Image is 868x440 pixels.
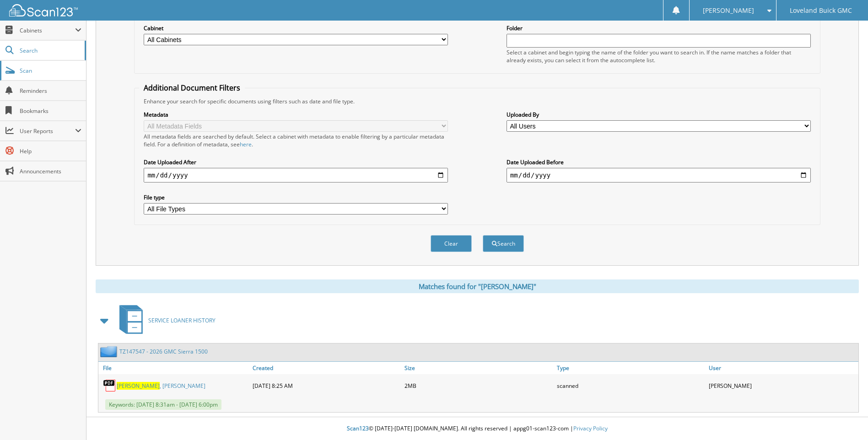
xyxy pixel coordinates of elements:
[347,424,369,432] span: Scan123
[20,47,80,54] span: Search
[703,8,754,13] span: [PERSON_NAME]
[250,376,402,395] div: [DATE] 8:25 AM
[144,24,448,32] label: Cabinet
[144,111,448,118] label: Metadata
[20,107,81,115] span: Bookmarks
[86,418,868,440] div: © [DATE]-[DATE] [DOMAIN_NAME]. All rights reserved | appg01-scan123-com |
[822,396,868,440] iframe: Chat Widget
[507,48,811,64] div: Select a cabinet and begin typing the name of the folder you want to search in. If the name match...
[483,235,524,252] button: Search
[96,279,859,293] div: Matches found for "[PERSON_NAME]"
[139,97,815,105] div: Enhance your search for specific documents using filters such as date and file type.
[20,167,81,175] span: Announcements
[100,346,119,357] img: folder2.png
[119,348,208,355] a: TZ147547 - 2026 GMC Sierra 1500
[250,362,402,374] a: Created
[20,87,81,95] span: Reminders
[117,382,160,390] span: [PERSON_NAME]
[20,27,75,34] span: Cabinets
[139,83,245,93] legend: Additional Document Filters
[790,8,852,13] span: Loveland Buick GMC
[706,376,858,395] div: [PERSON_NAME]
[20,127,75,135] span: User Reports
[573,424,608,432] a: Privacy Policy
[9,4,78,16] img: scan123-logo-white.svg
[144,158,448,166] label: Date Uploaded After
[402,362,554,374] a: Size
[20,67,81,75] span: Scan
[240,140,252,148] a: here
[706,362,858,374] a: User
[98,362,250,374] a: File
[144,193,448,201] label: File type
[20,147,81,155] span: Help
[144,168,448,182] input: start
[114,302,216,338] a: SERVICE LOANER HISTORY
[431,235,472,252] button: Clear
[105,399,221,410] span: Keywords: [DATE] 8:31am - [DATE] 6:00pm
[507,24,811,32] label: Folder
[507,158,811,166] label: Date Uploaded Before
[507,168,811,182] input: end
[144,133,448,148] div: All metadata fields are searched by default. Select a cabinet with metadata to enable filtering b...
[402,376,554,395] div: 2MB
[103,379,117,392] img: PDF.png
[555,362,706,374] a: Type
[117,382,205,390] a: [PERSON_NAME], [PERSON_NAME]
[148,317,216,324] span: SERVICE LOANER HISTORY
[507,111,811,118] label: Uploaded By
[555,376,706,395] div: scanned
